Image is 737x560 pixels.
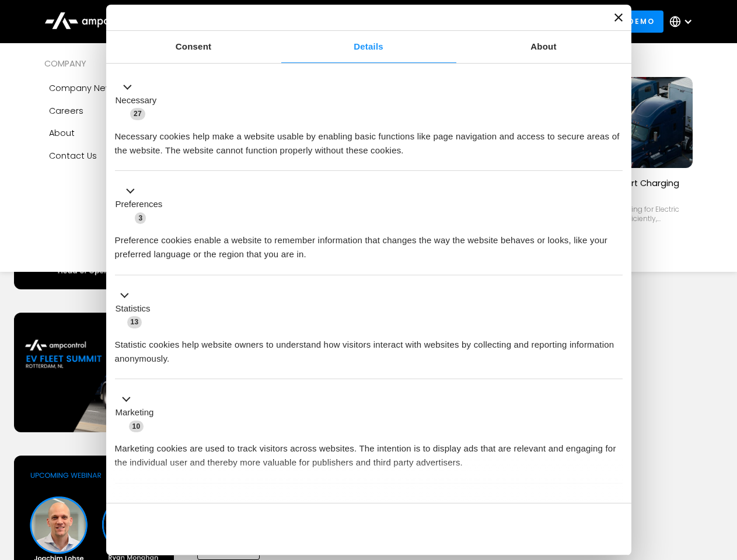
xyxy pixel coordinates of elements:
span: 27 [130,108,145,120]
button: Close banner [614,13,623,22]
span: 2 [193,498,204,510]
span: 10 [129,421,144,432]
div: Statistic cookies help website owners to understand how visitors interact with websites by collec... [115,329,623,366]
label: Statistics [116,302,151,316]
div: Necessary cookies help make a website usable by enabling basic functions like page navigation and... [115,121,623,157]
label: Preferences [116,198,163,211]
button: Unclassified (2) [115,496,211,511]
label: Necessary [116,94,157,107]
div: About [49,127,75,139]
button: Okay [455,512,622,546]
a: Careers [44,100,189,122]
div: Contact Us [49,149,97,162]
div: Company news [49,82,117,94]
a: Details [281,31,456,63]
a: About [44,122,189,144]
button: Necessary (27) [115,80,164,121]
span: 3 [135,212,146,224]
button: Marketing (10) [115,393,161,433]
div: Marketing cookies are used to track visitors across websites. The intention is to display ads tha... [115,433,623,470]
button: Preferences (3) [115,184,170,225]
button: Statistics (13) [115,288,158,329]
span: 13 [127,316,142,328]
div: Careers [49,104,83,117]
label: Marketing [116,406,154,419]
div: COMPANY [44,57,189,70]
div: Preference cookies enable a website to remember information that changes the way the website beha... [115,225,623,261]
a: Contact Us [44,145,189,167]
a: About [456,31,631,63]
a: Consent [106,31,281,63]
a: Company news [44,77,189,99]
